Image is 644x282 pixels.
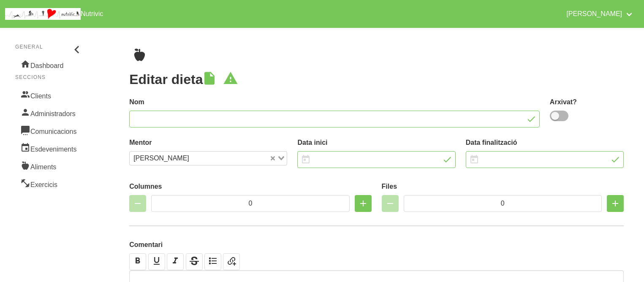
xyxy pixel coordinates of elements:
[131,153,191,163] span: [PERSON_NAME]
[129,138,287,148] label: Mentor
[550,97,624,107] label: Arxivat?
[15,122,84,139] a: Comunicacions
[466,138,624,148] label: Data finalització
[271,155,275,162] button: Clear Selected
[129,72,624,87] h1: Editar dieta
[129,151,287,165] div: Search for option
[15,43,84,51] p: General
[5,8,81,20] img: company_logo
[15,56,84,73] a: Dashboard
[129,97,540,107] label: Nom
[15,104,84,122] a: Administradors
[561,3,639,24] a: [PERSON_NAME]
[129,48,624,62] nav: breadcrumbs
[15,175,84,193] a: Exercicis
[297,138,455,148] label: Data inici
[129,240,624,250] label: Comentari
[15,139,84,157] a: Esdeveniments
[382,182,624,192] label: Files
[15,157,84,175] a: Aliments
[15,86,84,104] a: Clients
[15,73,84,81] p: Seccions
[129,182,371,192] label: Columnes
[192,153,269,163] input: Search for option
